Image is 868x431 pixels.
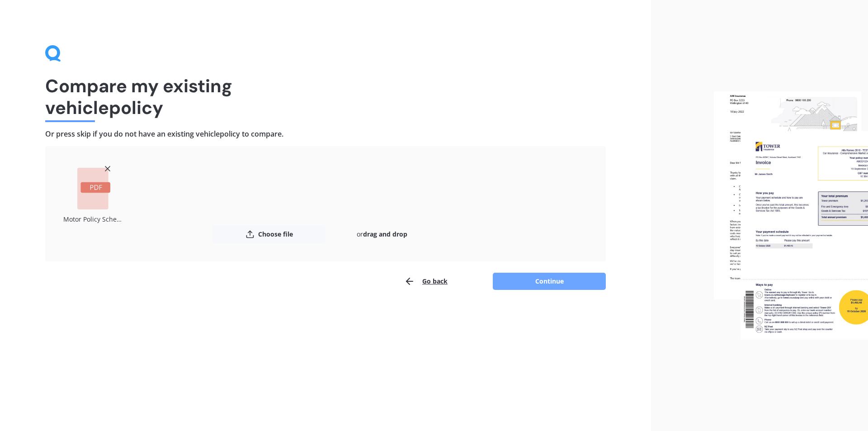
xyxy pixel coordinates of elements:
[404,272,448,290] button: Go back
[363,230,407,238] b: drag and drop
[493,273,606,290] button: Continue
[714,91,868,340] img: files.webp
[212,225,325,243] button: Choose file
[45,129,606,139] h4: Or press skip if you do not have an existing vehicle policy to compare.
[63,213,124,225] div: Motor Policy Schedule AMV021295918.pdf
[45,75,606,118] h1: Compare my existing vehicle policy
[325,225,439,243] div: or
